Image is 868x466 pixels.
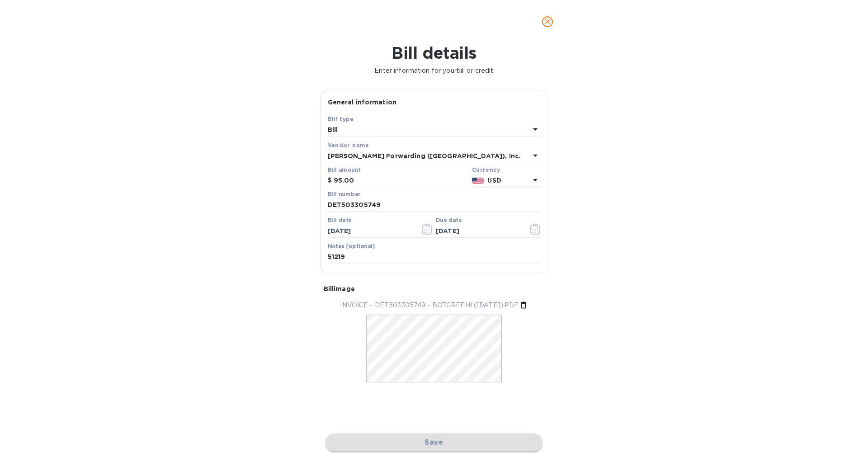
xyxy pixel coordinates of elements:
p: INVOICE - DET503305749 - BOTCREFHI ([DATE]).PDF [340,301,519,310]
label: Bill number [328,192,360,197]
input: Enter notes [328,250,541,264]
b: Bill type [328,116,354,122]
b: Vendor name [328,142,369,149]
label: Bill date [328,218,352,223]
button: close [537,11,558,33]
b: General information [328,99,397,106]
input: Due date [436,224,521,238]
b: Currency [472,166,500,173]
b: [PERSON_NAME] Forwarding ([GEOGRAPHIC_DATA]), Inc. [328,152,521,160]
label: Due date [436,218,462,223]
input: Enter bill number [328,198,541,212]
label: Bill amount [328,167,360,173]
input: Select date [328,224,413,238]
img: USD [472,178,484,184]
div: $ [328,174,334,188]
p: Enter information for your bill or credit [7,66,861,75]
p: Bill image [324,284,545,293]
b: USD [487,177,501,184]
h1: Bill details [7,43,861,62]
input: $ Enter bill amount [334,174,468,188]
b: Bill [328,126,338,133]
label: Notes (optional) [328,244,375,249]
